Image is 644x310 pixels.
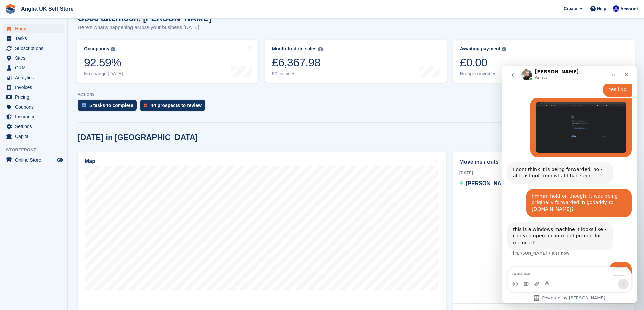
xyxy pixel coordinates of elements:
span: Pricing [15,92,55,102]
span: Tasks [15,34,55,43]
div: 44 prospects to review [151,103,202,108]
a: menu [3,34,64,43]
h2: Move ins / outs [459,158,627,166]
span: Sites [15,53,55,63]
span: CRM [15,63,55,73]
span: Settings [15,122,55,131]
a: menu [3,24,64,33]
a: menu [3,63,64,73]
img: Lewis Scotney [613,5,619,12]
a: menu [3,44,64,53]
div: £6,367.98 [272,56,322,69]
span: Subscriptions [15,44,55,53]
a: menu [3,73,64,82]
img: prospect-51fa495bee0391a8d652442698ab0144808aea92771e9ea1ae160a38d050c398.svg [144,103,147,107]
div: 92.59% [84,56,123,69]
p: Here's what's happening across your business [DATE] [78,24,211,31]
a: menu [3,122,64,131]
a: menu [3,102,64,112]
div: No open invoices [460,71,506,77]
img: icon-info-grey-7440780725fd019a000dd9b08b2336e03edf1995a4989e88bcd33f0948082b44.svg [502,47,506,51]
span: Analytics [15,73,55,82]
span: Create [564,5,577,12]
div: Awaiting payment [460,46,501,52]
div: [DATE] [459,170,627,176]
img: stora-icon-8386f47178a22dfd0bd8f6a31ec36ba5ce8667c1dd55bd0f319d3a0aa187defe.svg [5,4,16,14]
span: Account [620,6,638,12]
a: Awaiting payment £0.00 No open invoices [453,40,635,83]
a: menu [3,92,64,102]
span: Insurance [15,112,55,121]
a: [PERSON_NAME] 26 [459,179,520,188]
span: Home [15,24,55,33]
span: [PERSON_NAME] [466,180,511,186]
img: icon-info-grey-7440780725fd019a000dd9b08b2336e03edf1995a4989e88bcd33f0948082b44.svg [318,47,323,51]
a: 44 prospects to review [140,100,209,114]
span: Invoices [15,83,55,92]
img: icon-info-grey-7440780725fd019a000dd9b08b2336e03edf1995a4989e88bcd33f0948082b44.svg [111,47,115,51]
a: Anglia UK Self Store [18,3,76,15]
div: £0.00 [460,56,506,69]
a: menu [3,112,64,121]
img: task-75834270c22a3079a89374b754ae025e5fb1db73e45f91037f5363f120a921f8.svg [82,103,86,107]
a: 5 tasks to complete [78,100,140,114]
a: menu [3,155,64,165]
div: 60 invoices [272,71,322,77]
span: Capital [15,132,55,141]
div: 5 tasks to complete [89,103,133,108]
a: menu [3,53,64,63]
span: Online Store [15,155,55,165]
div: Month-to-date sales [272,46,316,52]
h2: [DATE] in [GEOGRAPHIC_DATA] [78,133,198,142]
div: No change [DATE] [84,71,123,77]
h2: Map [85,158,95,164]
a: menu [3,132,64,141]
iframe: To enrich screen reader interactions, please activate Accessibility in Grammarly extension settings [502,66,637,303]
a: menu [3,83,64,92]
span: Help [597,5,606,12]
p: ACTIONS [78,92,634,97]
span: Storefront [6,147,67,153]
a: Occupancy 92.59% No change [DATE] [77,40,258,83]
a: Month-to-date sales £6,367.98 60 invoices [265,40,446,83]
a: Preview store [56,156,64,164]
div: Occupancy [84,46,109,52]
span: Coupons [15,102,55,112]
